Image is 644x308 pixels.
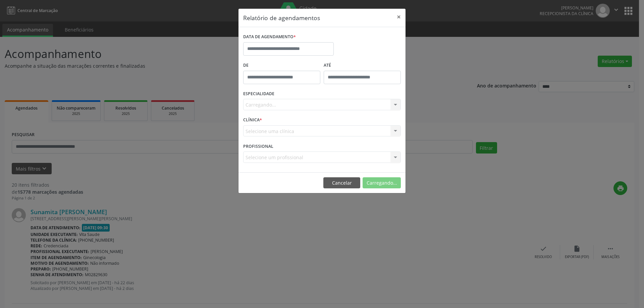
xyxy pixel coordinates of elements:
[323,177,360,189] button: Cancelar
[243,89,274,99] label: ESPECIALIDADE
[243,32,296,42] label: DATA DE AGENDAMENTO
[363,177,401,189] button: Carregando...
[243,141,273,151] label: PROFISSIONAL
[392,9,406,25] button: Close
[243,115,262,125] label: CLÍNICA
[243,60,320,71] label: De
[324,60,401,71] label: ATÉ
[243,13,320,22] h5: Relatório de agendamentos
